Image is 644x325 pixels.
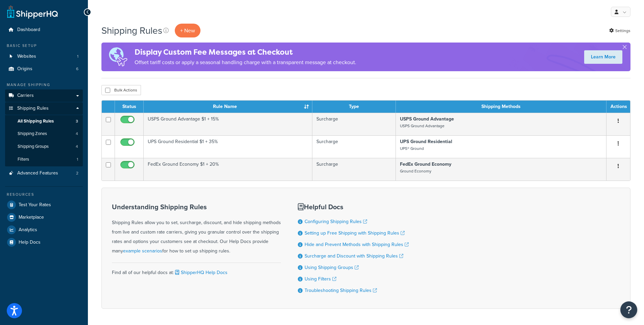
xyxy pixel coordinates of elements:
li: Websites [5,50,83,63]
small: Ground Economy [400,168,431,174]
span: Filters [18,157,29,162]
div: Manage Shipping [5,82,83,88]
a: Using Shipping Groups [305,264,359,271]
a: Setting up Free Shipping with Shipping Rules [305,229,405,237]
span: Origins [17,66,32,72]
span: Shipping Groups [18,144,49,150]
span: Analytics [19,227,37,233]
a: Filters 1 [5,153,83,166]
a: Carriers [5,89,83,102]
span: Marketplace [19,215,44,220]
span: 4 [76,144,78,150]
td: Surcharge [312,113,396,135]
td: USPS Ground Advantage $1 + 15% [144,113,312,135]
a: Test Your Rates [5,199,83,211]
h3: Understanding Shipping Rules [112,203,281,211]
a: ShipperHQ Home [7,5,58,19]
li: Origins [5,63,83,75]
button: Open Resource Center [620,301,637,318]
li: Shipping Zones [5,128,83,140]
a: Websites 1 [5,50,83,63]
div: Shipping Rules allow you to set, surcharge, discount, and hide shipping methods from live and cus... [112,203,281,256]
a: Origins 6 [5,63,83,75]
h4: Display Custom Fee Messages at Checkout [135,47,356,58]
a: Troubleshooting Shipping Rules [305,287,377,294]
h1: Shipping Rules [101,24,162,37]
a: Analytics [5,224,83,236]
span: Shipping Zones [18,131,47,137]
span: 6 [76,66,78,72]
a: Shipping Groups 4 [5,140,83,153]
th: Rule Name : activate to sort column ascending [144,101,312,113]
span: 4 [76,131,78,137]
a: Advanced Features 2 [5,167,83,180]
span: Carriers [17,93,34,99]
a: Learn More [584,50,622,64]
li: Shipping Rules [5,102,83,166]
td: UPS Ground Residential $1 + 35% [144,135,312,158]
span: All Shipping Rules [18,118,54,124]
a: Marketplace [5,211,83,223]
li: All Shipping Rules [5,115,83,128]
a: Surcharge and Discount with Shipping Rules [305,252,403,260]
span: Dashboard [17,27,40,33]
span: Help Docs [19,240,41,245]
a: Settings [609,26,630,35]
a: example scenarios [123,247,162,254]
span: 2 [76,170,78,176]
td: Surcharge [312,158,396,181]
div: Find all of our helpful docs at: [112,263,281,277]
th: Actions [606,101,630,113]
th: Type [312,101,396,113]
span: 1 [77,157,78,162]
p: Offset tariff costs or apply a seasonal handling charge with a transparent message at checkout. [135,58,356,67]
td: FedEx Ground Economy $1 + 20% [144,158,312,181]
a: Using Filters [305,275,336,282]
li: Shipping Groups [5,140,83,153]
a: Help Docs [5,236,83,248]
a: Shipping Rules [5,102,83,115]
div: Basic Setup [5,43,83,49]
a: All Shipping Rules 3 [5,115,83,128]
p: + New [175,24,200,37]
a: Shipping Zones 4 [5,128,83,140]
span: Websites [17,54,36,59]
li: Filters [5,153,83,166]
span: 1 [77,54,78,59]
span: 3 [76,118,78,124]
span: Advanced Features [17,170,58,176]
button: Bulk Actions [101,85,141,95]
a: ShipperHQ Help Docs [174,269,228,276]
strong: UPS Ground Residential [400,138,452,145]
small: USPS Ground Advantage [400,123,445,129]
th: Status [115,101,144,113]
span: Test Your Rates [19,202,51,208]
small: UPS® Ground [400,145,424,152]
td: Surcharge [312,135,396,158]
a: Dashboard [5,24,83,36]
img: duties-banner-06bc72dcb5fe05cb3f9472aba00be2ae8eb53ab6f0d8bb03d382ba314ac3c341.png [101,43,135,71]
span: Shipping Rules [17,106,49,111]
a: Hide and Prevent Methods with Shipping Rules [305,241,409,248]
strong: FedEx Ground Economy [400,161,451,168]
strong: USPS Ground Advantage [400,115,454,123]
th: Shipping Methods [396,101,606,113]
a: Configuring Shipping Rules [305,218,367,225]
li: Advanced Features [5,167,83,180]
h3: Helpful Docs [298,203,409,211]
div: Resources [5,192,83,197]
